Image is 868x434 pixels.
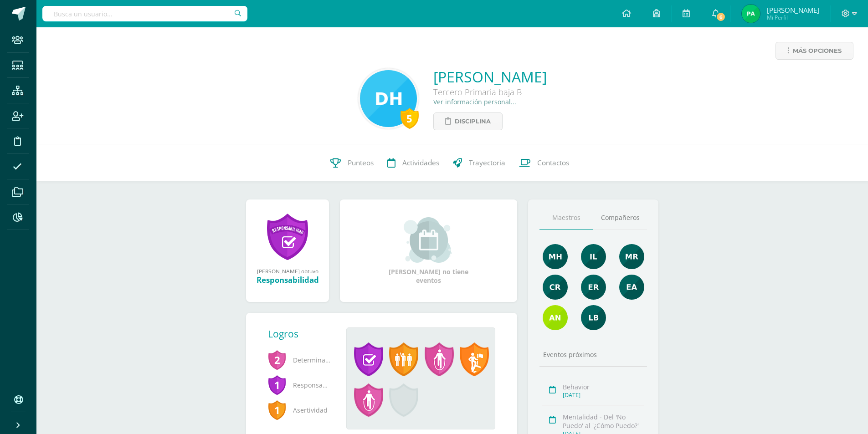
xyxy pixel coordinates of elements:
span: Asertividad [268,398,332,423]
img: ba90ae0a71b5cc59f48a45ce1cfd1324.png [543,244,568,269]
a: Compañeros [593,206,647,230]
span: Trayectoria [469,158,505,168]
div: Responsabilidad [255,275,320,285]
span: Punteos [348,158,374,168]
span: Más opciones [793,42,842,59]
div: Eventos próximos [539,350,647,359]
a: [PERSON_NAME] [433,67,547,87]
img: de7dd2f323d4d3ceecd6bfa9930379e0.png [619,244,644,269]
img: 27f6e6ec806fab2efaf2b4523b14ac54.png [360,70,417,127]
span: 1 [268,399,286,420]
div: Behavior [563,383,644,391]
img: event_small.png [404,217,453,263]
span: Contactos [537,158,569,168]
a: Maestros [539,206,593,230]
img: ea606af391f2c2e5188f5482682bdea3.png [742,5,760,23]
div: Tercero Primaria baja B [433,87,547,97]
a: Punteos [324,145,380,181]
img: 1e6da3caa48469e414aff1513e5572d1.png [543,305,568,330]
span: 2 [268,349,286,370]
input: Busca un usuario... [42,6,247,21]
img: 995ea58681eab39e12b146a705900397.png [581,244,606,269]
span: [PERSON_NAME] [767,5,819,15]
a: Disciplina [433,112,503,130]
a: Contactos [512,145,576,181]
div: Mentalidad - Del 'No Puedo' al '¿Cómo Puedo?' [563,413,644,430]
span: Mi Perfil [767,14,819,21]
span: Actividades [402,158,439,168]
img: 6ee8f939e44d4507d8a11da0a8fde545.png [581,275,606,300]
a: Trayectoria [446,145,512,181]
img: 3c79081a864d93fd68e21e20d0faa009.png [581,305,606,330]
img: 104ce5d173fec743e2efb93366794204.png [543,275,568,300]
a: Actividades [380,145,446,181]
div: [DATE] [563,391,644,399]
span: Determinación [268,347,332,373]
span: Disciplina [455,113,491,130]
div: 5 [401,108,419,129]
div: [PERSON_NAME] no tiene eventos [383,217,474,285]
a: Ver información personal... [433,97,516,106]
div: [PERSON_NAME] obtuvo [255,267,320,275]
span: 6 [716,12,726,22]
img: 311112f3db6f217176375fa3736fe892.png [619,275,644,300]
a: Más opciones [776,42,853,60]
div: Logros [268,327,339,340]
span: Responsabilidad [268,373,332,398]
span: 1 [268,374,286,395]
